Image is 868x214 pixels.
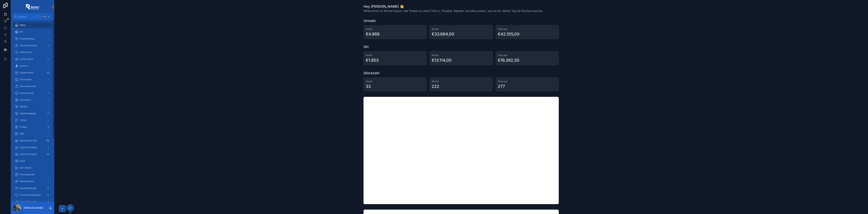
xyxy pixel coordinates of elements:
div: 222 [432,84,439,89]
a: To Dos [13,117,52,123]
img: App logo [26,4,39,10]
a: Neuanmeldungen0 [13,185,52,191]
span: Supportcenter [20,71,34,74]
div: 4 [46,200,50,204]
span: Neuanmeldungen [20,187,37,190]
a: Projektplanung [13,36,52,42]
span: Offene Starts [20,51,32,54]
div: €16.392,50 [498,58,519,63]
p: [PERSON_NAME] [24,206,43,210]
span: Raketen [20,105,28,108]
span: E-Mails [20,126,27,128]
a: Geplante Projekte1 [13,144,52,150]
span: Rechnungen [20,78,32,81]
span: Bonus abrechnen [20,85,36,88]
button: Jump to...CtrlK [13,14,52,20]
h3: Heute [366,27,425,31]
h1: Stückzahl [363,71,379,75]
div: €13.114,00 [432,58,452,63]
span: Content Börse [20,58,33,60]
div: 0 [46,193,50,197]
span: Auszeichnung [20,92,33,94]
div: 33 [366,84,371,89]
a: Provideranmeldungen0 [13,192,52,198]
a: Sales-ID Provider4 [13,199,52,205]
span: Glocken [20,65,28,67]
span: Provideranmeldungen [20,194,41,196]
div: 35 [46,71,50,75]
div: 6 [46,125,50,129]
div: 159 [45,139,50,143]
h3: Heute [366,80,425,83]
a: Telefoneingänge0 [13,110,52,117]
span: Ctrl [41,15,47,18]
a: Rechnungen [13,76,52,83]
span: Projektplanung [20,37,34,40]
div: 2 [46,91,50,95]
span: Raketenstart offen [20,139,37,142]
h3: Monat [432,53,490,57]
div: 2 [46,43,50,48]
span: Jump to... [18,15,40,18]
span: Deals [20,160,25,162]
a: Terminkalender [13,172,52,178]
div: €4.868 [366,31,380,37]
div: 1 [46,145,50,149]
span: Willkommen im Rocket Space. Hier findest du deine ToDo´s, Projekte, Raketen und alles andere, was... [363,9,543,13]
span: Sales-ID Provider [20,200,37,203]
span: Vorschussanfrage [20,44,37,47]
a: Glocken [13,63,52,69]
a: Start planen [13,165,52,171]
h3: Forecast [498,53,557,57]
div: 277 [498,84,505,89]
div: 0 [46,111,50,115]
span: Meine Raketen [20,180,34,183]
a: Supportcenter35 [13,70,52,76]
span: Start planen [20,166,31,169]
a: E-Mails6 [13,124,52,130]
div: 22 [46,152,50,156]
div: €42.105,00 [498,31,520,37]
a: Meine Raketen [13,178,52,184]
span: Telefoneingänge [20,112,36,115]
h3: Forecast [498,27,557,31]
h1: Hey [PERSON_NAME] 👋 [363,4,543,9]
a: Offene Starts [13,49,52,55]
span: To Dos [20,119,26,122]
a: Laufende Projekte22 [13,151,52,157]
div: €33.684,00 [432,31,454,37]
a: Vorschussanfrage2 [13,42,52,49]
h1: OH [363,44,369,49]
span: Geplante Projekte [20,146,37,149]
a: Bonus abrechnen [13,83,52,89]
div: 0 [46,186,50,190]
div: scrollable content [11,20,54,202]
h3: Forecast [498,80,557,83]
span: Laufende Projekte [20,153,37,156]
a: Provisionen [13,97,52,103]
a: Auszeichnung2 [13,90,52,96]
h1: Umsatz [363,18,376,23]
span: KPI [20,31,23,33]
h3: Monat [432,27,490,31]
a: Content Börse0 [13,56,52,62]
a: Raketen [13,104,52,110]
h3: Monat [432,80,490,83]
span: Provisionen [20,99,31,101]
a: Deals [13,158,52,164]
div: 1 [46,132,50,136]
div: €1.853 [366,58,379,63]
span: SMS [20,132,24,135]
div: 0 [46,57,50,61]
h3: Heute [366,53,425,57]
span: Terminkalender [20,173,35,176]
a: KPI [13,29,52,35]
a: Raketenstart offen159 [13,138,52,144]
span: Home [20,24,25,26]
a: SMS1 [13,131,52,137]
span: K [48,15,51,18]
a: Home [13,22,52,28]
